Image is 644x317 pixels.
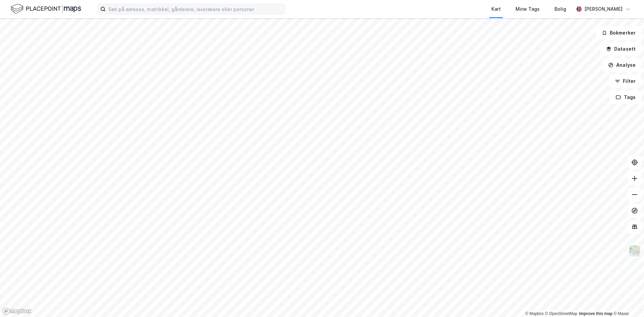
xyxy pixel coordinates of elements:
iframe: Chat Widget [610,285,644,317]
div: Kart [491,5,501,13]
div: Bolig [554,5,566,13]
div: [PERSON_NAME] [584,5,623,13]
input: Søk på adresse, matrikkel, gårdeiere, leietakere eller personer [106,4,285,14]
div: Kontrollprogram for chat [610,285,644,317]
img: logo.f888ab2527a4732fd821a326f86c7f29.svg [11,3,81,15]
div: Mine Tags [516,5,540,13]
